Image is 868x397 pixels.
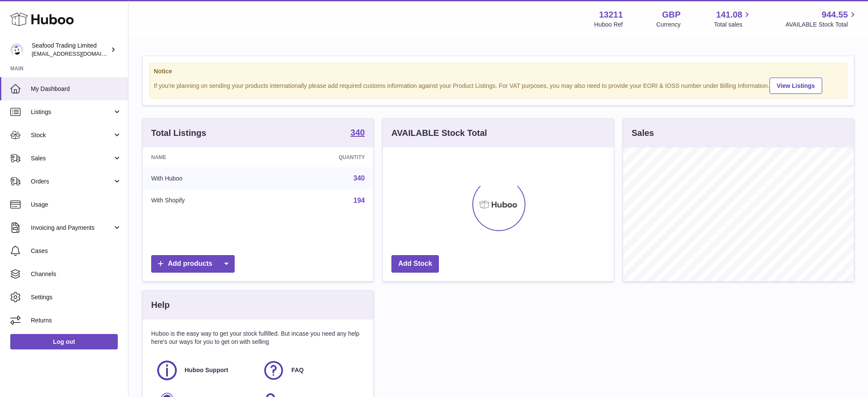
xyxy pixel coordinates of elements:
p: Huboo is the easy way to get your stock fulfilled. But incase you need any help here's our ways f... [151,330,365,346]
td: With Shopify [143,189,267,212]
h3: Sales [632,127,654,139]
span: Usage [31,201,122,209]
div: Seafood Trading Limited [32,42,109,58]
a: Huboo Support [155,359,254,382]
a: View Listings [770,78,822,94]
span: Cases [31,247,122,255]
div: Currency [656,21,681,29]
span: Listings [31,108,113,116]
a: Add Stock [391,255,439,273]
strong: 340 [351,128,365,137]
a: FAQ [262,359,360,382]
h3: AVAILABLE Stock Total [391,127,487,139]
a: 340 [353,174,365,182]
a: Add products [151,255,235,273]
span: 141.08 [716,9,742,21]
th: Name [143,147,267,167]
div: If you're planning on sending your products internationally please add required customs informati... [154,76,843,94]
span: My Dashboard [31,85,122,93]
strong: GBP [662,9,680,21]
span: Stock [31,131,113,139]
a: 944.55 AVAILABLE Stock Total [785,9,858,29]
img: internalAdmin-13211@internal.huboo.com [10,43,23,56]
span: [EMAIL_ADDRESS][DOMAIN_NAME] [32,50,126,57]
span: Total sales [714,21,752,29]
div: Huboo Ref [594,21,623,29]
a: 141.08 Total sales [714,9,752,29]
span: Invoicing and Payments [31,224,113,232]
span: 944.55 [822,9,848,21]
strong: 13211 [599,9,623,21]
a: 340 [351,128,365,138]
th: Quantity [267,147,373,167]
span: Settings [31,293,122,301]
h3: Total Listings [151,127,206,139]
span: Huboo Support [185,366,228,374]
span: AVAILABLE Stock Total [785,21,858,29]
span: Channels [31,270,122,278]
td: With Huboo [143,167,267,189]
span: Returns [31,316,122,325]
a: 194 [353,197,365,204]
span: FAQ [291,366,304,374]
a: Log out [10,334,118,349]
strong: Notice [154,67,843,75]
span: Orders [31,177,113,186]
h3: Help [151,299,170,311]
span: Sales [31,154,113,162]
